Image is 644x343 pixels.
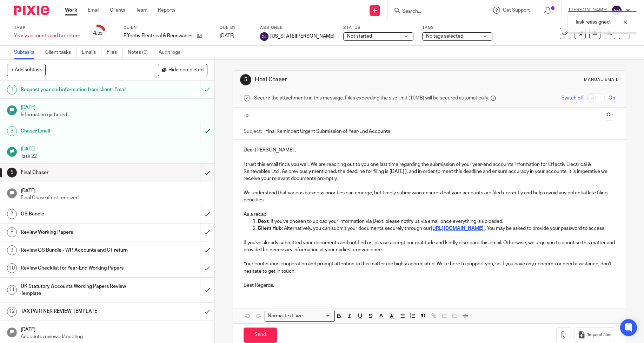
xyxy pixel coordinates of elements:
p: Final Chase if not received [21,194,207,201]
a: Reports [158,7,175,14]
label: To: [244,112,251,119]
h1: [DATE] [21,102,207,111]
img: svg%3E [611,5,622,16]
h1: UK Statutory Accounts Working Papers Review Template [21,281,135,299]
label: Task [14,25,80,31]
a: Clients [110,7,125,14]
label: Subject: [244,128,262,135]
div: 1 [7,85,17,95]
div: Manual email [584,77,619,83]
strong: Dext [258,219,268,224]
p: Effectiv Electrical & Renewables Ltd [124,32,193,39]
h1: Review Checklist for Year-End Working Papers [21,263,135,273]
label: Client [124,25,211,31]
p: We understand that various business priorities can emerge, but timely submission ensures that you... [244,189,615,204]
div: 11 [7,285,17,295]
span: [US_STATE][PERSON_NAME] [270,33,334,40]
img: svg%3E [260,32,268,41]
span: Secure the attachments in this message. Files exceeding the size limit (10MB) will be secured aut... [254,95,489,102]
p: : If you've chosen to upload your information via Dext, please notify us via email once everythin... [258,218,615,225]
div: 9 [7,245,17,255]
div: 3 [7,126,17,136]
a: Notes (0) [128,46,153,59]
h1: Review Working Papers [21,227,135,238]
input: Send [244,328,277,343]
a: Files [107,46,122,59]
h1: [DATE] [21,186,207,194]
div: Search for option [265,311,335,322]
div: 4 [93,29,102,37]
button: Hide completed [158,64,207,76]
div: 10 [7,263,17,273]
h1: TAX PARTNER REVIEW TEMPLATE [21,306,135,317]
img: Pixie [14,6,49,15]
p: Information gathered [21,111,207,118]
div: Yearly accounts and tax return [14,32,80,39]
span: No tags selected [426,34,463,39]
div: 12 [7,307,17,317]
span: [DATE] [220,33,234,38]
a: Work [65,7,77,14]
h1: Final Chaser [21,167,135,178]
p: Task reassigned. [575,19,611,26]
h1: [DATE] [21,144,207,153]
a: [URL][DOMAIN_NAME] [431,226,484,231]
p: Your continuous cooperation and prompt attention to this matter are highly appreciated. We're her... [244,260,615,275]
a: Client tasks [45,46,77,59]
h1: Chaser Email [21,126,135,136]
h1: Request year end information from client- Email [21,84,135,95]
p: As a recap: [244,211,615,218]
span: Hide completed [168,67,204,73]
p: Task 22 [21,153,207,160]
a: Emails [82,46,101,59]
div: 7 [7,209,17,219]
h1: Final Chaser [255,76,444,83]
div: 5 [7,168,17,177]
input: Search for option [305,312,331,320]
p: If you've already submitted your documents and notified us, please accept our gratitude and kindl... [244,239,615,254]
p: : Alternatively, you can submit your documents securely through our . You may be asked to provide... [258,225,615,232]
div: 5 [240,74,251,85]
button: Cc [605,110,615,121]
h1: OS Bundle [21,209,135,219]
label: Assignee [260,25,334,31]
p: Best Regards, [244,282,615,289]
span: Normal text size [266,312,305,320]
label: Due by [220,25,251,31]
button: Request files [575,327,615,343]
span: Request files [586,332,611,338]
div: 8 [7,227,17,237]
h1: [DATE] [21,324,207,333]
p: Accounts reviewed/meeting [21,333,207,340]
h1: Review OS Bundle - WP, Accounts and CT return [21,245,135,255]
a: Subtasks [14,46,40,59]
span: Switch off [562,95,584,102]
small: /23 [96,32,102,35]
p: I trust this email finds you well. We are reaching out to you one last time regarding the submiss... [244,161,615,182]
a: Email [88,7,99,14]
button: + Add subtask [7,64,46,76]
a: Audit logs [159,46,186,59]
strong: Client Hub [258,226,282,231]
span: On [609,95,615,102]
p: Dear [PERSON_NAME] , [244,147,615,154]
span: Not started [347,34,372,39]
a: Team [136,7,147,14]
